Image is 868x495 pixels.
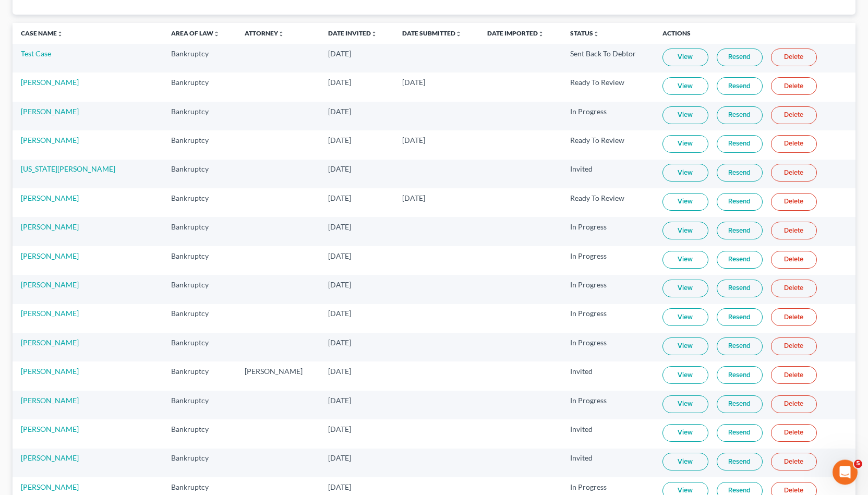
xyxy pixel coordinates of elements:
[771,77,817,95] a: Delete
[21,222,79,231] a: [PERSON_NAME]
[717,453,763,470] a: Resend
[562,449,654,477] td: Invited
[662,453,708,470] a: View
[771,251,817,269] a: Delete
[163,44,236,73] td: Bankruptcy
[163,217,236,246] td: Bankruptcy
[662,222,708,239] a: View
[662,308,708,326] a: View
[662,106,708,124] a: View
[328,367,351,376] span: [DATE]
[771,164,817,182] a: Delete
[487,29,544,37] a: Date Importedunfold_more
[662,395,708,413] a: View
[328,280,351,289] span: [DATE]
[163,391,236,419] td: Bankruptcy
[662,337,708,355] a: View
[662,366,708,384] a: View
[717,395,763,413] a: Resend
[562,333,654,361] td: In Progress
[538,31,544,37] i: unfold_more
[562,304,654,333] td: In Progress
[562,73,654,101] td: Ready To Review
[21,251,79,260] a: [PERSON_NAME]
[662,49,708,66] a: View
[328,482,351,491] span: [DATE]
[328,136,351,144] span: [DATE]
[562,246,654,275] td: In Progress
[662,280,708,297] a: View
[163,160,236,188] td: Bankruptcy
[662,251,708,269] a: View
[21,107,79,116] a: [PERSON_NAME]
[328,194,351,202] span: [DATE]
[717,280,763,297] a: Resend
[21,29,63,37] a: Case Nameunfold_more
[771,424,817,442] a: Delete
[163,246,236,275] td: Bankruptcy
[328,338,351,347] span: [DATE]
[328,222,351,231] span: [DATE]
[163,449,236,477] td: Bankruptcy
[21,194,79,202] a: [PERSON_NAME]
[328,29,377,37] a: Date Invitedunfold_more
[771,395,817,413] a: Delete
[163,130,236,159] td: Bankruptcy
[21,309,79,318] a: [PERSON_NAME]
[21,453,79,462] a: [PERSON_NAME]
[57,31,63,37] i: unfold_more
[163,361,236,390] td: Bankruptcy
[562,188,654,217] td: Ready To Review
[21,78,79,87] a: [PERSON_NAME]
[662,164,708,182] a: View
[328,453,351,462] span: [DATE]
[771,280,817,297] a: Delete
[163,419,236,448] td: Bankruptcy
[717,193,763,211] a: Resend
[562,419,654,448] td: Invited
[21,164,115,173] a: [US_STATE][PERSON_NAME]
[662,135,708,153] a: View
[21,49,51,58] a: Test Case
[328,425,351,433] span: [DATE]
[402,136,425,144] span: [DATE]
[245,29,284,37] a: Attorneyunfold_more
[562,217,654,246] td: In Progress
[562,160,654,188] td: Invited
[562,275,654,304] td: In Progress
[771,366,817,384] a: Delete
[771,49,817,66] a: Delete
[562,44,654,73] td: Sent Back To Debtor
[771,106,817,124] a: Delete
[21,280,79,289] a: [PERSON_NAME]
[854,460,862,468] span: 5
[163,102,236,130] td: Bankruptcy
[163,188,236,217] td: Bankruptcy
[328,49,351,58] span: [DATE]
[163,275,236,304] td: Bankruptcy
[717,222,763,239] a: Resend
[328,107,351,116] span: [DATE]
[402,194,425,202] span: [DATE]
[717,308,763,326] a: Resend
[833,460,858,485] iframe: Intercom live chat
[213,31,220,37] i: unfold_more
[771,308,817,326] a: Delete
[328,78,351,87] span: [DATE]
[654,23,855,44] th: Actions
[562,102,654,130] td: In Progress
[771,135,817,153] a: Delete
[328,164,351,173] span: [DATE]
[717,424,763,442] a: Resend
[662,77,708,95] a: View
[717,106,763,124] a: Resend
[717,337,763,355] a: Resend
[662,193,708,211] a: View
[21,136,79,144] a: [PERSON_NAME]
[562,130,654,159] td: Ready To Review
[570,29,599,37] a: Statusunfold_more
[771,337,817,355] a: Delete
[402,78,425,87] span: [DATE]
[163,304,236,333] td: Bankruptcy
[328,251,351,260] span: [DATE]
